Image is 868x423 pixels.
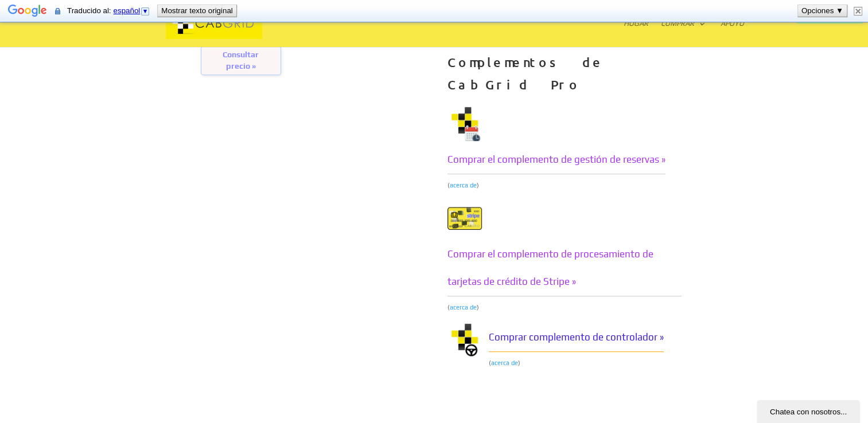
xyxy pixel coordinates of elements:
[489,323,664,352] a: Comprar complemento de controlador »
[721,19,744,28] font: Apoyo
[661,19,706,47] a: Comprar
[158,5,236,17] button: Mostrar texto original
[798,5,847,17] button: Opciones ▼
[721,19,744,47] a: Apoyo
[450,304,477,311] a: acerca de
[489,331,664,343] font: Comprar complemento de controlador »
[489,359,491,366] font: (
[491,359,518,366] a: acerca de
[447,54,604,93] font: Complementos de CabGrid Pro
[127,8,302,40] img: CabGrid
[223,50,259,70] font: Consultar precio »
[55,7,60,15] img: El contenido de esta página segura se enviará a Google para traducirlo con una conexión segura.
[114,6,151,15] a: español
[624,19,648,47] a: Hogar
[447,248,653,287] font: Comprar el complemento de procesamiento de tarjetas de crédito de Stripe »
[8,3,47,19] img: Google Traductor de Google
[447,182,450,189] font: (
[447,146,665,174] a: Comprar el complemento de gestión de reservas »
[450,182,477,189] a: acerca de
[447,304,450,311] font: (
[447,107,482,141] img: Plugin de WordPress para reservar taxis
[477,304,479,311] font: )
[757,398,862,423] iframe: widget de chat
[67,6,153,15] span: Traducido al:
[518,359,520,366] font: )
[477,182,479,189] font: )
[854,7,862,15] img: Cerrar
[447,201,482,236] img: Plugin Stripe para WordPress
[624,19,648,28] font: Hogar
[447,240,682,296] a: Comprar el complemento de procesamiento de tarjetas de crédito de Stripe »
[447,154,665,165] font: Comprar el complemento de gestión de reservas »
[447,323,482,358] img: Plugin de WordPress para taxistas
[661,19,694,28] font: Comprar
[114,6,141,15] span: español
